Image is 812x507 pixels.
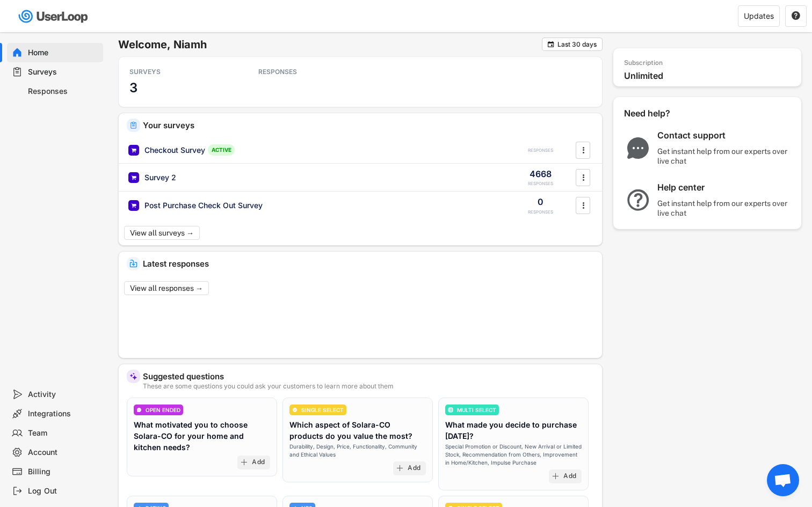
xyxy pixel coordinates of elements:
div: Contact support [657,130,792,141]
h6: Welcome, Niamh [118,38,542,52]
text:  [582,200,584,211]
div: Special Promotion or Discount, New Arrival or Limited Stock, Recommendation from Others, Improvem... [445,443,582,467]
div: These are some questions you could ask your customers to learn more about them [143,383,594,390]
div: Get instant help from our experts over live chat [657,146,792,166]
button: View all surveys → [124,226,200,240]
text:  [582,172,584,183]
div: SURVEYS [129,68,226,76]
button:  [578,197,589,214]
div: Durability, Design, Price, Functionality, Community and Ethical Values [289,443,426,459]
img: ListMajor.svg [448,407,453,413]
div: Account [28,447,99,458]
div: Responses [28,86,99,97]
img: MagicMajor%20%28Purple%29.svg [129,372,137,380]
div: What made you decide to purchase [DATE]? [445,419,582,442]
button:  [578,142,589,158]
button:  [578,170,589,186]
div: Add [252,458,265,467]
div: MULTI SELECT [457,407,496,413]
div: Suggested questions [143,372,594,380]
div: Log Out [28,486,99,496]
div: RESPONSES [258,68,355,76]
img: QuestionMarkInverseMajor.svg [624,189,652,211]
div: Integrations [28,409,99,419]
div: Team [28,428,99,438]
div: Need help? [624,108,699,119]
div: Subscription [624,59,663,68]
div: Checkout Survey [144,145,205,156]
div: SINGLE SELECT [301,407,344,413]
div: Updates [744,12,774,20]
div: Add [563,472,576,481]
img: ChatMajor.svg [624,137,652,159]
div: Get instant help from our experts over live chat [657,199,792,218]
div: Home [28,48,99,58]
div: Last 30 days [557,41,597,48]
text:  [792,11,800,20]
div: Post Purchase Check Out Survey [144,200,263,211]
div: Which aspect of Solara-CO products do you value the most? [289,419,426,442]
div: Open chat [767,464,799,496]
button:  [547,40,555,48]
div: ACTIVE [208,144,235,156]
div: Latest responses [143,260,594,268]
div: Surveys [28,67,99,77]
text:  [582,144,584,156]
div: Unlimited [624,70,796,82]
div: What motivated you to choose Solara-CO for your home and kitchen needs? [134,419,270,453]
div: Add [408,464,421,473]
div: RESPONSES [528,148,553,153]
div: OPEN ENDED [146,407,180,413]
img: userloop-logo-01.svg [16,5,92,27]
div: Billing [28,467,99,477]
div: 4668 [530,168,552,180]
h3: 3 [129,79,137,96]
div: 0 [538,196,543,208]
div: Activity [28,390,99,400]
div: RESPONSES [528,209,553,215]
div: Your surveys [143,121,594,129]
img: IncomingMajor.svg [129,260,137,268]
button:  [791,11,801,21]
div: RESPONSES [528,181,553,187]
img: CircleTickMinorWhite.svg [292,407,298,413]
div: Help center [657,182,792,193]
div: Survey 2 [144,172,176,183]
text:  [548,40,554,48]
img: ConversationMinor.svg [136,407,142,413]
button: View all responses → [124,281,209,295]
